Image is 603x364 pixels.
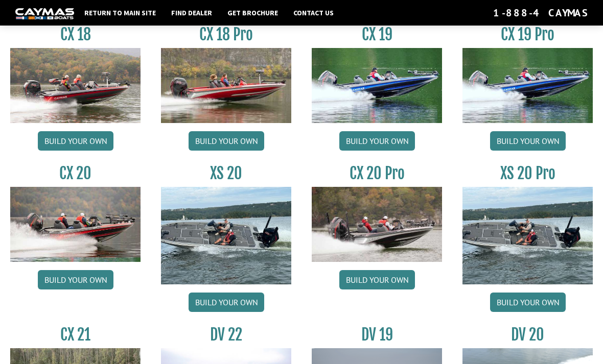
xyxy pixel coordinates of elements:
[339,270,415,289] a: Build your own
[462,25,593,44] h3: CX 19 Pro
[490,293,566,312] a: Build your own
[166,6,217,19] a: Find Dealer
[493,6,588,19] div: 1-888-4CAYMAS
[312,25,442,44] h3: CX 19
[10,48,141,123] img: CX-18S_thumbnail.jpg
[10,25,141,44] h3: CX 18
[10,187,141,262] img: CX-20_thumbnail.jpg
[10,325,141,344] h3: CX 21
[189,131,264,151] a: Build your own
[462,164,593,183] h3: XS 20 Pro
[161,48,291,123] img: CX-18SS_thumbnail.jpg
[38,270,113,289] a: Build your own
[79,6,161,19] a: Return to main site
[462,325,593,344] h3: DV 20
[10,164,141,183] h3: CX 20
[161,25,291,44] h3: CX 18 Pro
[490,131,566,151] a: Build your own
[189,293,264,312] a: Build your own
[339,131,415,151] a: Build your own
[161,164,291,183] h3: XS 20
[312,48,442,123] img: CX19_thumbnail.jpg
[222,6,283,19] a: Get Brochure
[312,164,442,183] h3: CX 20 Pro
[462,48,593,123] img: CX19_thumbnail.jpg
[288,6,339,19] a: Contact Us
[161,187,291,284] img: XS_20_resized.jpg
[312,187,442,262] img: CX-20Pro_thumbnail.jpg
[161,325,291,344] h3: DV 22
[15,8,74,19] img: white-logo-c9c8dbefe5ff5ceceb0f0178aa75bf4bb51f6bca0971e226c86eb53dfe498488.png
[312,325,442,344] h3: DV 19
[38,131,113,151] a: Build your own
[462,187,593,284] img: XS_20_resized.jpg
